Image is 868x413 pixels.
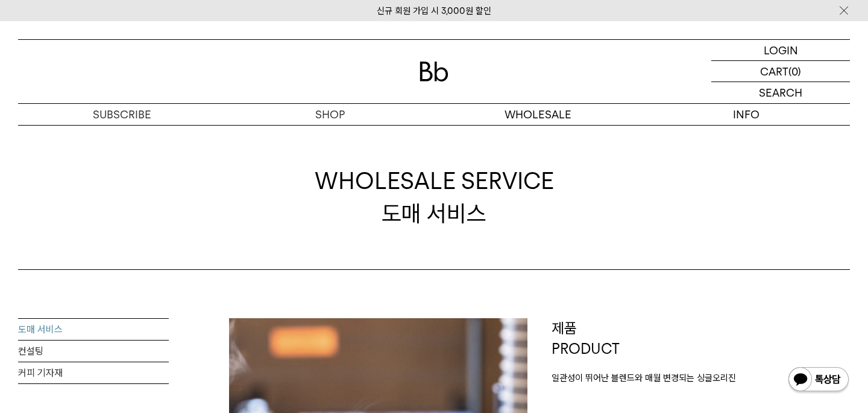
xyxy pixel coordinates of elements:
a: SUBSCRIBE [18,104,226,125]
div: 도매 서비스 [315,165,554,229]
p: INFO [642,104,850,125]
img: 카카오톡 채널 1:1 채팅 버튼 [787,366,850,395]
p: CART [760,61,788,82]
a: LOGIN [711,40,850,61]
p: LOGIN [764,40,798,60]
a: 컨설팅 [18,341,169,362]
p: (0) [788,61,801,82]
a: 신규 회원 가입 시 3,000원 할인 [377,5,491,16]
span: WHOLESALE SERVICE [315,165,554,197]
p: 일관성이 뛰어난 블렌드와 매월 변경되는 싱글오리진 [552,371,850,385]
p: SEARCH [759,82,802,103]
a: 도매 서비스 [18,319,169,341]
p: WHOLESALE [434,104,642,125]
img: 로고 [420,62,448,82]
a: CART (0) [711,61,850,82]
p: 제품 PRODUCT [552,318,850,359]
a: 커피 기자재 [18,362,169,384]
a: SHOP [226,104,434,125]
